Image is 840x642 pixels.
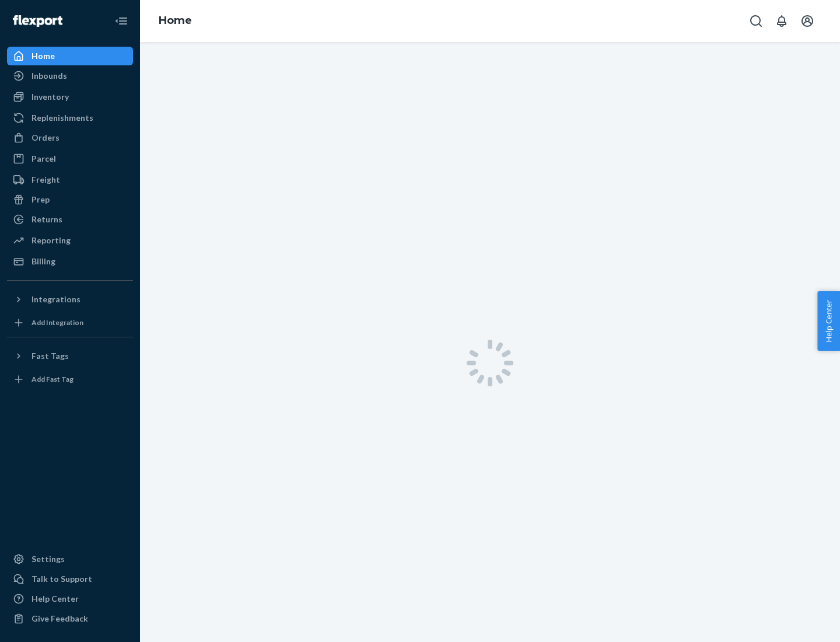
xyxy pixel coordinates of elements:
div: Fast Tags [32,350,69,362]
div: Reporting [32,235,71,246]
div: Add Fast Tag [32,374,73,384]
button: Close Navigation [110,9,133,33]
button: Help Center [817,291,840,351]
a: Home [7,47,133,65]
a: Parcel [7,149,133,168]
a: Returns [7,210,133,229]
a: Inbounds [7,67,133,85]
div: Orders [32,132,60,144]
div: Integrations [32,294,80,305]
a: Home [159,14,192,27]
div: Parcel [32,153,56,165]
a: Add Fast Tag [7,370,133,389]
button: Fast Tags [7,347,133,365]
a: Settings [7,550,133,568]
a: Prep [7,190,133,209]
a: Add Integration [7,313,133,332]
div: Returns [32,214,62,225]
div: Help Center [32,593,79,605]
a: Orders [7,128,133,147]
button: Open Search Box [744,9,768,33]
button: Give Feedback [7,609,133,628]
button: Talk to Support [7,570,133,588]
button: Integrations [7,290,133,309]
a: Reporting [7,231,133,250]
div: Add Integration [32,317,83,327]
button: Open account menu [796,9,819,33]
a: Help Center [7,589,133,608]
div: Give Feedback [32,613,88,624]
ol: breadcrumbs [149,4,201,38]
a: Freight [7,170,133,189]
div: Inventory [32,91,69,103]
div: Freight [32,174,60,186]
a: Inventory [7,88,133,106]
div: Replenishments [32,112,93,124]
div: Home [32,50,55,62]
div: Talk to Support [32,573,92,585]
div: Prep [32,194,50,205]
div: Settings [32,553,65,565]
a: Billing [7,252,133,271]
div: Billing [32,256,55,267]
a: Replenishments [7,109,133,127]
img: Flexport logo [13,15,62,27]
button: Open notifications [770,9,793,33]
div: Inbounds [32,70,67,82]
